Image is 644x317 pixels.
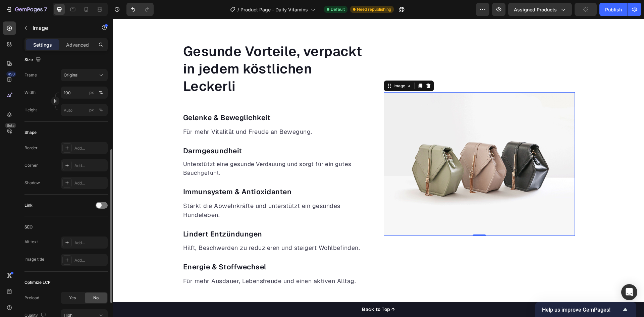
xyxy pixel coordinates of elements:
div: Shape [24,129,37,136]
span: Need republishing [357,6,391,12]
div: 450 [6,71,16,77]
button: % [88,89,96,97]
div: Add... [74,257,106,263]
div: Add... [74,163,106,169]
div: Link [24,202,33,208]
span: Help us improve GemPages! [542,307,621,313]
div: Image title [24,256,44,262]
input: px% [61,104,108,116]
span: Default [331,6,345,12]
div: SEO [24,224,33,230]
div: Beta [5,123,16,128]
div: Optimize LCP [24,279,51,285]
label: Height [24,107,37,113]
label: Frame [24,72,37,78]
div: Open Intercom Messenger [621,284,637,300]
div: Add... [74,180,106,186]
button: Publish [599,3,628,16]
div: Back to Top ↑ [249,287,282,294]
div: Shadow [24,180,40,186]
p: Advanced [66,41,89,48]
button: 7 [3,3,50,16]
label: Width [24,90,36,96]
span: Assigned Products [514,6,557,13]
div: Undo/Redo [126,3,154,16]
div: px [89,90,94,96]
button: px [97,106,105,114]
div: Image [279,64,293,70]
div: Add... [74,240,106,246]
span: No [93,295,99,301]
div: Publish [605,6,622,13]
button: Assigned Products [508,3,572,16]
button: px [97,89,105,97]
button: Show survey - Help us improve GemPages! [542,306,629,314]
div: Alt text [24,239,38,245]
div: Border [24,145,38,151]
span: Original [64,72,78,78]
input: px% [61,87,108,99]
div: Add... [74,145,106,151]
div: % [99,107,103,113]
div: px [89,107,94,113]
span: / [237,6,239,13]
p: Settings [33,41,52,48]
p: 7 [44,5,47,13]
div: Preload [24,295,39,301]
button: Original [61,69,108,81]
p: Image [33,24,90,32]
img: image_demo.jpg [271,73,462,217]
div: Corner [24,162,38,168]
div: Size [24,55,42,64]
span: Yes [69,295,76,301]
iframe: Design area [113,19,644,317]
span: Product Page - Daily Vitamins [240,6,308,13]
button: % [88,106,96,114]
div: % [99,90,103,96]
